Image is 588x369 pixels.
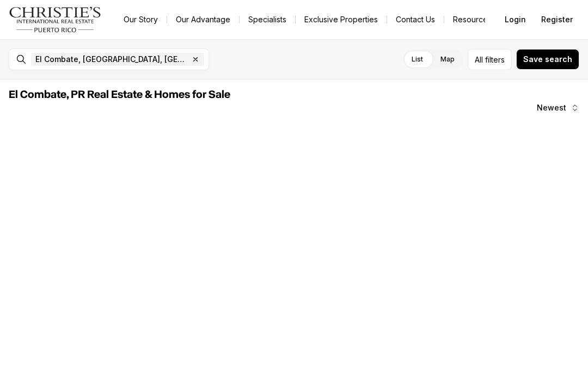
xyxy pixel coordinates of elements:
[516,49,579,70] button: Save search
[387,12,444,27] button: Contact Us
[432,50,463,69] label: Map
[530,97,586,119] button: Newest
[9,89,230,100] span: El Combate, PR Real Estate & Homes for Sale
[535,9,579,30] button: Register
[167,12,239,27] a: Our Advantage
[537,103,566,112] span: Newest
[115,12,167,27] a: Our Story
[403,50,432,69] label: List
[505,15,526,24] span: Login
[485,54,505,65] span: filters
[475,54,483,65] span: All
[9,7,102,33] img: logo
[296,12,387,27] a: Exclusive Properties
[523,55,572,64] span: Save search
[35,55,189,64] span: El Combate, [GEOGRAPHIC_DATA], [GEOGRAPHIC_DATA]
[240,12,295,27] a: Specialists
[541,15,573,24] span: Register
[498,9,532,30] button: Login
[468,49,512,70] button: Allfilters
[444,12,500,27] a: Resources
